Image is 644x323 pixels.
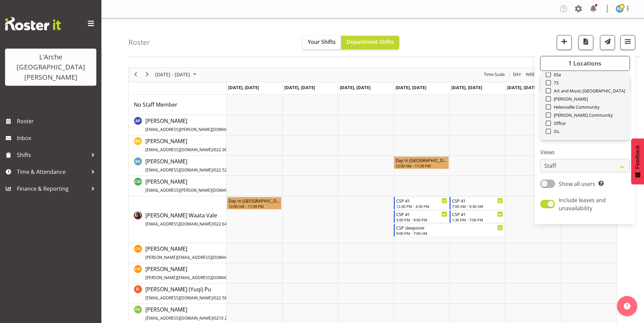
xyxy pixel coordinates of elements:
span: 022 522 8891 [214,167,240,173]
span: [PERSON_NAME] [145,265,271,281]
span: [PERSON_NAME] [551,96,588,102]
button: Download a PDF of the roster according to the set date range. [578,35,593,50]
button: Timeline Day [512,70,522,79]
a: [PERSON_NAME][EMAIL_ADDRESS][PERSON_NAME][DOMAIN_NAME] [145,178,274,194]
span: [EMAIL_ADDRESS][PERSON_NAME][DOMAIN_NAME] [145,127,244,132]
span: Your Shifts [308,38,336,46]
h4: Roster [128,38,150,46]
span: [PERSON_NAME] [145,137,240,153]
span: [DATE] - [DATE] [154,70,191,79]
td: Estelle (Yuqi) Pu resource [129,284,226,304]
img: Rosterit website logo [5,17,61,30]
div: 5:00 PM - 9:00 PM [396,217,447,222]
span: Roster [17,116,98,126]
span: Show all users [559,180,595,188]
div: CSP 41 [452,211,503,217]
a: No Staff Member [134,101,177,109]
div: 9:00 PM - 7:00 AM [396,231,503,236]
button: September 2025 [154,70,199,79]
span: 022 361 2940 [214,147,240,153]
span: [EMAIL_ADDRESS][DOMAIN_NAME] [145,295,213,301]
span: Office [551,120,566,126]
td: Cindy Walters resource [129,263,226,284]
td: Bibi Ali resource [129,156,226,176]
span: / [213,167,214,173]
span: 1 Locations [568,59,601,67]
span: [PERSON_NAME][EMAIL_ADDRESS][DOMAIN_NAME] [145,275,244,280]
a: [PERSON_NAME] Waata Vale[EMAIL_ADDRESS][DOMAIN_NAME]/022 643 1502 [145,211,240,227]
button: Your Shifts [302,36,341,49]
td: Cherri Waata Vale resource [129,196,226,243]
span: Time & Attendance [17,167,88,177]
div: 1:30 PM - 7:00 PM [452,217,503,222]
a: [PERSON_NAME][EMAIL_ADDRESS][DOMAIN_NAME]/022 361 2940 [145,137,240,153]
span: 0210 298 2818 [214,315,242,321]
button: Filter Shifts [620,35,635,50]
span: [EMAIL_ADDRESS][DOMAIN_NAME] [145,221,213,227]
div: Cherri Waata Vale"s event - CSP sleepover Begin From Thursday, September 18, 2025 at 9:00:00 PM G... [394,224,505,237]
div: 12:30 PM - 4:30 PM [396,204,447,209]
span: / [213,221,214,227]
span: [DATE], [DATE] [284,84,315,90]
span: [PERSON_NAME] [145,158,240,173]
button: Feedback - Show survey [631,138,644,184]
button: Add a new shift [557,35,572,50]
span: / [213,295,214,301]
div: Day In [GEOGRAPHIC_DATA] [229,197,280,204]
span: Department Shifts [347,38,394,46]
div: Cherri Waata Vale"s event - Day In Lieu Begin From Monday, September 15, 2025 at 12:00:00 AM GMT+... [227,197,282,210]
button: Send a list of all shifts for the selected filtered period to all rostered employees. [600,35,615,50]
span: [PERSON_NAME] [145,245,303,261]
td: Ben Hammond resource [129,135,226,156]
button: Timeline Week [525,70,539,79]
span: 73 [551,80,559,85]
td: Caitlin Wood resource [129,176,226,196]
span: Shifts [17,150,88,160]
span: [PERSON_NAME] [145,117,274,133]
div: CSP 41 [396,197,447,204]
button: Department Shifts [341,36,399,49]
div: CSP 41 [396,211,447,217]
span: [DATE], [DATE] [340,84,371,90]
img: robin-buch3407.jpg [616,5,624,13]
div: L'Arche [GEOGRAPHIC_DATA][PERSON_NAME] [12,52,90,82]
div: 12:00 AM - 11:59 PM [229,204,280,209]
div: CSP sleepover [396,224,503,231]
a: [PERSON_NAME][EMAIL_ADDRESS][PERSON_NAME][DOMAIN_NAME] [145,117,274,133]
button: Previous [131,70,140,79]
span: Art and Music [GEOGRAPHIC_DATA] [551,88,625,93]
label: Views [540,148,630,156]
span: 65a [551,72,561,77]
div: Cherri Waata Vale"s event - CSP 41 Begin From Thursday, September 18, 2025 at 5:00:00 PM GMT+12:0... [394,210,449,223]
span: 022 643 1502 [214,221,240,227]
a: [PERSON_NAME] (Yuqi) Pu[EMAIL_ADDRESS][DOMAIN_NAME]/022 586 3166 [145,285,240,301]
span: [PERSON_NAME] (Yuqi) Pu [145,286,240,301]
span: No Staff Member [134,101,177,108]
span: [EMAIL_ADDRESS][DOMAIN_NAME] [145,147,213,153]
span: Inbox [17,133,98,143]
a: [PERSON_NAME][PERSON_NAME][EMAIL_ADDRESS][DOMAIN_NAME][PERSON_NAME] [145,245,303,261]
span: 022 586 3166 [214,295,240,301]
a: [PERSON_NAME][PERSON_NAME][EMAIL_ADDRESS][DOMAIN_NAME] [145,265,271,281]
div: previous period [130,68,141,82]
div: Bibi Ali"s event - Day In Lieu Begin From Thursday, September 18, 2025 at 12:00:00 AM GMT+12:00 E... [394,156,449,169]
div: Cherri Waata Vale"s event - CSP 41 Begin From Thursday, September 18, 2025 at 12:30:00 PM GMT+12:... [394,197,449,210]
div: Day In [GEOGRAPHIC_DATA] [396,157,447,163]
div: Cherri Waata Vale"s event - CSP 41 Begin From Friday, September 19, 2025 at 7:00:00 AM GMT+12:00 ... [450,197,505,210]
span: SIL [551,129,560,134]
div: next period [141,68,153,82]
div: September 15 - 21, 2025 [153,68,200,82]
span: [EMAIL_ADDRESS][PERSON_NAME][DOMAIN_NAME] [145,187,244,193]
td: No Staff Member resource [129,95,226,115]
span: [DATE], [DATE] [507,84,538,90]
span: Day [512,70,522,79]
td: Christopher Hill resource [129,243,226,263]
span: [PERSON_NAME] [145,178,274,193]
span: Time Scale [483,70,505,79]
span: [PERSON_NAME] Community [551,112,613,118]
img: help-xxl-2.png [624,303,630,309]
span: / [213,147,214,153]
span: [PERSON_NAME][EMAIL_ADDRESS][DOMAIN_NAME][PERSON_NAME] [145,254,276,260]
button: 1 Locations [540,56,630,71]
span: [DATE], [DATE] [451,84,482,90]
